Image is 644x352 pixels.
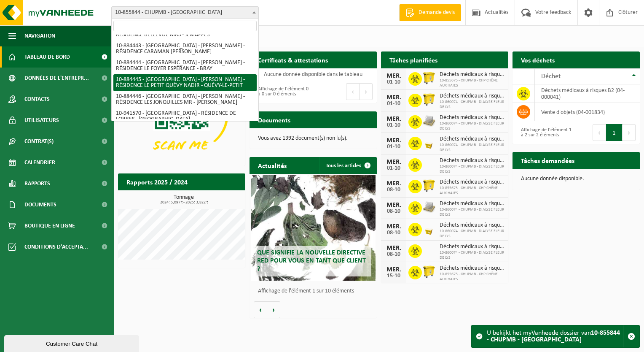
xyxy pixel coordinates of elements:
[440,71,504,78] span: Déchets médicaux à risques b2
[422,222,436,236] img: LP-SB-00030-HPE-C6
[385,202,402,208] div: MER.
[440,272,504,282] span: 10-855675 - CHUPMB - CHP CHÊNE AUX HAIES
[385,180,402,187] div: MER.
[4,333,141,352] iframe: chat widget
[440,244,504,250] span: Déchets médicaux à risques b2
[258,135,368,141] p: Vous avez 1392 document(s) non lu(s).
[24,89,50,110] span: Contacts
[111,6,259,19] span: 10-855844 - CHUPMB - MONS
[416,8,457,17] span: Demande devis
[440,179,504,186] span: Déchets médicaux à risques b2
[440,143,504,153] span: 10-860074 - CHUPMB - DIALYSE FLEUR DE LYS
[399,4,461,21] a: Demande devis
[422,179,436,193] img: WB-0770-HPE-YW-14
[122,195,245,205] h3: Tonnage
[24,25,55,46] span: Navigation
[24,131,54,152] span: Contrat(s)
[440,157,504,164] span: Déchets médicaux à risques b2
[440,100,504,110] span: 10-860074 - CHUPMB - DIALYSE FLEUR DE LYS
[440,186,504,196] span: 10-855675 - CHUPMB - CHP CHÊNE AUX HAIES
[422,92,436,107] img: WB-0770-HPE-YW-14
[593,124,606,141] button: Previous
[385,94,402,101] div: MER.
[113,41,257,57] li: 10-884443 - [GEOGRAPHIC_DATA] - [PERSON_NAME] - RÉSIDENCE CARAMAN [PERSON_NAME]
[360,83,373,100] button: Next
[440,207,504,217] span: 10-860074 - CHUPMB - DIALYSE FLEUR DE LYS
[319,157,376,174] a: Tous les articles
[535,103,640,121] td: vente d'objets (04-001834)
[113,108,257,125] li: 10-941570 - [GEOGRAPHIC_DATA] - RÉSIDENCE DE LOBBES - [GEOGRAPHIC_DATA]
[440,200,504,207] span: Déchets médicaux à risques b2
[440,250,504,260] span: 10-860074 - CHUPMB - DIALYSE FLEUR DE LYS
[385,101,402,107] div: 01-10
[24,215,75,236] span: Boutique en ligne
[440,222,504,229] span: Déchets médicaux à risques b2
[254,301,267,318] button: Vorige
[24,152,55,173] span: Calendrier
[385,137,402,144] div: MER.
[24,46,70,68] span: Tableau de bord
[385,223,402,230] div: MER.
[422,71,436,85] img: WB-0770-HPE-YW-14
[24,236,88,257] span: Conditions d'accepta...
[112,7,258,19] span: 10-855844 - CHUPMB - MONS
[385,165,402,171] div: 01-10
[257,249,366,272] span: Que signifie la nouvelle directive RED pour vous en tant que client ?
[440,78,504,88] span: 10-855675 - CHUPMB - CHP CHÊNE AUX HAIES
[440,93,504,100] span: Déchets médicaux à risques b2
[381,51,446,68] h2: Tâches planifiées
[113,91,257,108] li: 10-884446 - [GEOGRAPHIC_DATA] - [PERSON_NAME] - RÉSIDENCE LES JONQUILLES MR - [PERSON_NAME]
[422,135,436,150] img: LP-SB-00030-HPE-C6
[440,121,504,131] span: 10-860074 - CHUPMB - DIALYSE FLEUR DE LYS
[24,110,59,131] span: Utilisateurs
[513,152,583,168] h2: Tâches demandées
[250,68,377,80] td: Aucune donnée disponible dans le tableau
[251,175,376,281] a: Que signifie la nouvelle directive RED pour vous en tant que client ?
[118,173,196,190] h2: Rapports 2025 / 2024
[122,200,245,205] span: 2024: 5,097 t - 2025: 3,822 t
[385,208,402,214] div: 08-10
[346,83,360,100] button: Previous
[623,124,636,141] button: Next
[24,194,56,215] span: Documents
[267,301,280,318] button: Volgende
[385,252,402,257] div: 08-10
[113,57,257,74] li: 10-884444 - [GEOGRAPHIC_DATA] - [PERSON_NAME] - RÉSIDENCE LE FOYER ESPÉRANCE - BRAY
[250,157,295,173] h2: Actualités
[440,229,504,239] span: 10-860074 - CHUPMB - DIALYSE FLEUR DE LYS
[606,124,623,141] button: 1
[385,273,402,279] div: 15-10
[385,144,402,150] div: 01-10
[385,73,402,79] div: MER.
[422,265,436,279] img: WB-0770-HPE-YW-14
[440,136,504,143] span: Déchets médicaux à risques b2
[24,68,89,89] span: Données de l'entrepr...
[487,330,620,343] strong: 10-855844 - CHUPMB - [GEOGRAPHIC_DATA]
[535,84,640,103] td: déchets médicaux à risques B2 (04-000041)
[385,245,402,252] div: MER.
[250,51,336,68] h2: Certificats & attestations
[521,176,631,182] p: Aucune donnée disponible.
[517,123,572,142] div: Affichage de l'élément 1 à 2 sur 2 éléments
[385,159,402,165] div: MER.
[422,114,436,128] img: LP-PA-00000-WDN-11
[440,265,504,272] span: Déchets médicaux à risques b2
[487,325,623,347] div: U bekijkt het myVanheede dossier van
[513,51,563,68] h2: Vos déchets
[258,288,373,294] p: Affichage de l'élément 1 sur 10 éléments
[385,230,402,236] div: 08-10
[385,79,402,85] div: 01-10
[254,82,309,101] div: Affichage de l'élément 0 à 0 sur 0 éléments
[385,116,402,122] div: MER.
[385,122,402,128] div: 01-10
[24,173,50,194] span: Rapports
[440,114,504,121] span: Déchets médicaux à risques b2
[385,266,402,273] div: MER.
[250,111,299,128] h2: Documents
[385,187,402,193] div: 08-10
[422,200,436,214] img: LP-PA-00000-WDN-11
[172,190,244,207] a: Consulter les rapports
[541,73,561,80] span: Déchet
[113,74,257,91] li: 10-884445 - [GEOGRAPHIC_DATA] - [PERSON_NAME] - RÉSIDENCE LE PETIT QUÉVY NADIR - QUÉVY-LE-PETIT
